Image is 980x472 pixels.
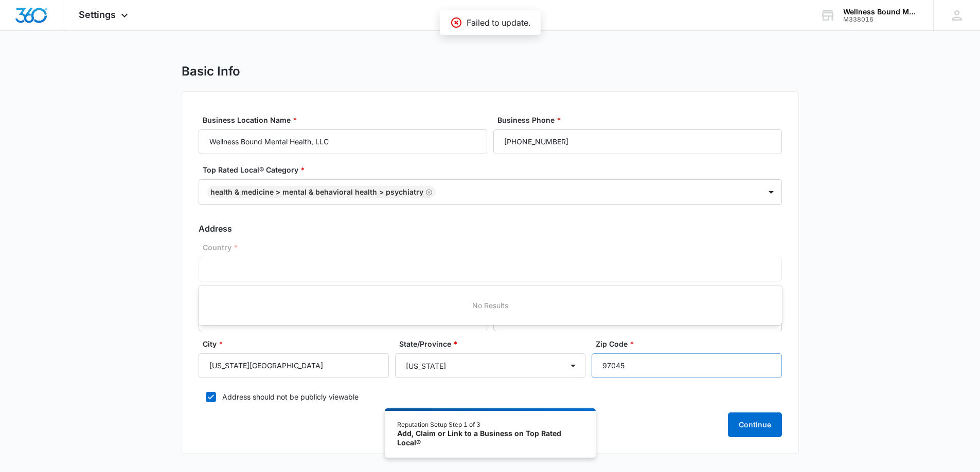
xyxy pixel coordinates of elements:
[203,292,491,303] label: Address
[397,429,583,447] div: Add, Claim or Link to a Business on Top Rated Local®
[397,420,583,429] div: Reputation Setup Step 1 of 3
[199,222,782,235] h3: Address
[843,8,918,16] div: account name
[79,9,116,20] span: Settings
[467,16,530,29] p: Failed to update.
[203,242,786,253] label: Country
[843,16,918,23] div: account id
[596,338,786,349] label: Zip Code
[210,188,423,196] div: Health & Medicine > Mental & Behavioral Health > Psychiatry
[399,338,590,349] label: State/Province
[203,164,786,175] label: Top Rated Local® Category
[497,115,786,125] label: Business Phone
[203,115,491,125] label: Business Location Name
[497,292,786,303] label: Address 2 (Suite #, etc.)
[182,64,240,79] h1: Basic Info
[423,188,433,196] div: Remove Health & Medicine > Mental & Behavioral Health > Psychiatry
[728,412,782,437] button: Continue
[203,338,393,349] label: City
[199,391,782,402] label: Address should not be publicly viewable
